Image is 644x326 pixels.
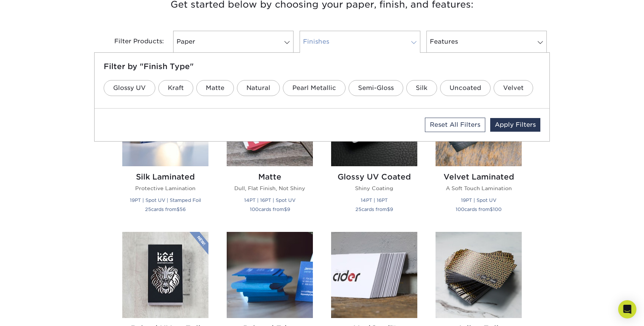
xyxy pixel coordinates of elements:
small: cards from [456,206,502,212]
h2: Silk Laminated [122,172,208,181]
img: Raised UV or Foil Business Cards [122,232,208,318]
img: Painted Edge Business Cards [227,232,313,318]
a: Natural [237,80,280,96]
small: 19PT | Spot UV [461,197,496,203]
small: cards from [250,206,290,212]
img: Inline Foil Business Cards [436,232,522,318]
small: cards from [145,206,186,212]
a: Matte [196,80,234,96]
span: 100 [456,206,464,212]
div: Open Intercom Messenger [618,300,636,318]
span: 100 [493,206,502,212]
a: Velvet [494,80,533,96]
a: Kraft [158,80,193,96]
img: ModCard™ Business Cards [331,232,417,318]
h5: Filter by "Finish Type" [104,62,540,71]
p: Dull, Flat Finish, Not Shiny [227,184,313,192]
span: $ [490,206,493,212]
span: $ [284,206,287,212]
a: Uncoated [440,80,491,96]
a: Pearl Metallic [283,80,346,96]
span: 56 [180,206,186,212]
p: Shiny Coating [331,184,417,192]
span: 9 [390,206,393,212]
a: Matte Business Cards Matte Dull, Flat Finish, Not Shiny 14PT | 16PT | Spot UV 100cards from$9 [227,80,313,222]
a: Velvet Laminated Business Cards Velvet Laminated A Soft Touch Lamination 19PT | Spot UV 100cards ... [436,80,522,222]
h2: Velvet Laminated [436,172,522,181]
a: Apply Filters [490,118,540,132]
span: 25 [145,206,151,212]
h2: Glossy UV Coated [331,172,417,181]
small: 14PT | 16PT | Spot UV [244,197,295,203]
h2: Matte [227,172,313,181]
iframe: Google Customer Reviews [2,303,65,323]
small: cards from [355,206,393,212]
a: Features [426,31,547,53]
a: Silk Laminated Business Cards Silk Laminated Protective Lamination 19PT | Spot UV | Stamped Foil ... [122,80,208,222]
a: Paper [173,31,294,53]
small: 14PT | 16PT [361,197,388,203]
a: Reset All Filters [425,118,485,132]
a: Glossy UV [104,80,155,96]
span: 9 [287,206,290,212]
span: $ [177,206,180,212]
a: Glossy UV Coated Business Cards Glossy UV Coated Shiny Coating 14PT | 16PT 25cards from$9 [331,80,417,222]
span: 25 [355,206,361,212]
div: Filter Products: [94,31,170,53]
p: Protective Lamination [122,184,208,192]
p: A Soft Touch Lamination [436,184,522,192]
span: 100 [250,206,259,212]
a: Semi-Gloss [349,80,403,96]
a: Silk [406,80,437,96]
small: 19PT | Spot UV | Stamped Foil [130,197,201,203]
img: New Product [189,232,208,255]
span: $ [387,206,390,212]
a: Finishes [300,31,420,53]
